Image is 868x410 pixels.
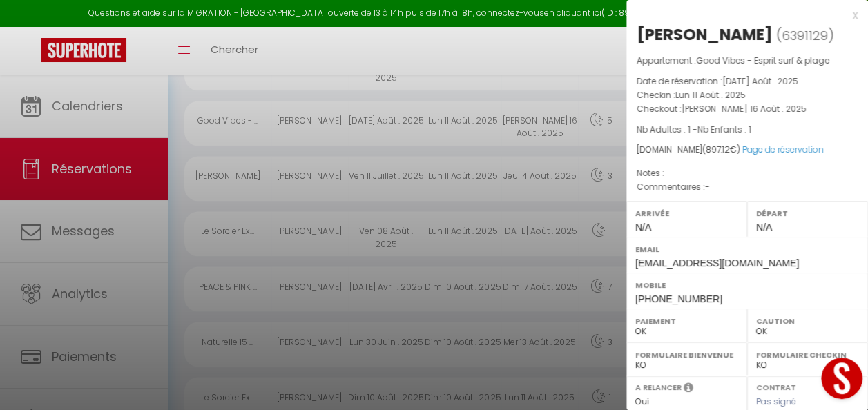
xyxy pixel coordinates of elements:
span: 897.12 [706,144,730,155]
span: Nb Adultes : 1 - [637,124,751,135]
label: Mobile [635,278,859,292]
label: Paiement [635,314,738,328]
i: Sélectionner OUI si vous souhaiter envoyer les séquences de messages post-checkout [684,382,693,397]
p: Commentaires : [637,180,858,194]
label: A relancer [635,382,682,393]
label: Email [635,242,859,256]
span: - [664,167,669,179]
span: Good Vibes - Esprit surf & plage [696,55,829,66]
div: [DOMAIN_NAME] [637,144,858,157]
label: Contrat [756,382,796,391]
p: Date de réservation : [637,75,858,88]
span: Pas signé [756,396,796,407]
span: [DATE] Août . 2025 [722,75,798,87]
span: [EMAIL_ADDRESS][DOMAIN_NAME] [635,257,799,269]
div: [PERSON_NAME] [637,23,773,46]
span: 6391129 [782,27,828,44]
a: Page de réservation [742,144,824,155]
label: Formulaire Bienvenue [635,348,738,362]
span: ( €) [702,144,740,155]
span: ( ) [776,26,834,45]
span: - [705,181,710,193]
span: Nb Enfants : 1 [697,124,751,135]
iframe: LiveChat chat widget [810,352,868,410]
span: Lun 11 Août . 2025 [675,89,746,101]
label: Arrivée [635,206,738,220]
p: Checkout : [637,102,858,116]
label: Départ [756,206,859,220]
label: Caution [756,314,859,328]
div: x [626,7,858,23]
span: N/A [635,222,651,233]
p: Checkin : [637,88,858,102]
p: Notes : [637,166,858,180]
span: [PERSON_NAME] 16 Août . 2025 [682,103,807,115]
p: Appartement : [637,54,858,68]
span: [PHONE_NUMBER] [635,293,722,304]
label: Formulaire Checkin [756,348,859,362]
span: N/A [756,222,772,233]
